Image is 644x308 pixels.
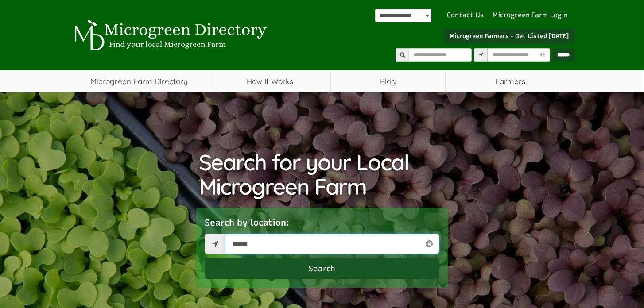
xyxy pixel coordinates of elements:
[446,70,574,92] span: Farmers
[375,9,431,22] select: Language Translate Widget
[205,258,439,279] button: Search
[375,9,431,22] div: Powered by
[209,70,330,92] a: How It Works
[199,150,445,199] h1: Search for your Local Microgreen Farm
[205,216,289,229] label: Search by location:
[442,11,488,20] a: Contact Us
[70,70,209,92] a: Microgreen Farm Directory
[70,20,269,51] img: Microgreen Directory
[538,52,547,58] i: Use Current Location
[331,70,446,92] a: Blog
[493,11,572,20] a: Microgreen Farm Login
[444,29,574,44] a: Microgreen Farmers - Get Listed [DATE]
